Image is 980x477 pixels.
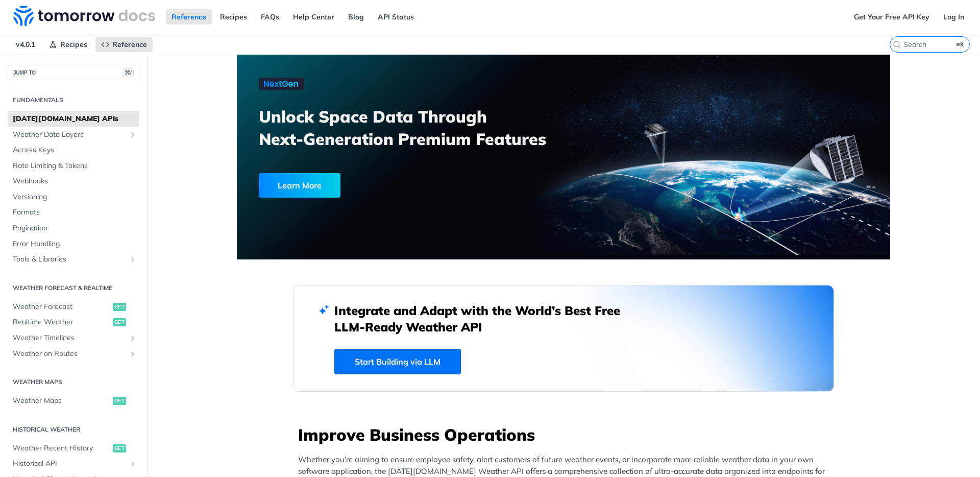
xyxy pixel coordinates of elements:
a: Realtime Weatherget [8,315,139,330]
a: Weather on RoutesShow subpages for Weather on Routes [8,346,139,362]
span: Historical API [13,459,126,469]
button: Show subpages for Weather Data Layers [129,131,137,139]
button: Show subpages for Historical API [129,460,137,468]
span: Rate Limiting & Tokens [13,161,137,171]
span: Weather on Routes [13,349,126,359]
h2: Integrate and Adapt with the World’s Best Free LLM-Ready Weather API [334,302,635,335]
button: Show subpages for Weather Timelines [129,334,137,342]
a: Webhooks [8,174,139,189]
span: Reference [112,40,147,49]
h3: Improve Business Operations [298,423,834,446]
div: Learn More [259,173,340,198]
span: Versioning [13,192,137,202]
a: [DATE][DOMAIN_NAME] APIs [8,111,139,127]
svg: Search [893,40,901,49]
a: Weather Mapsget [8,393,139,409]
a: API Status [372,9,420,25]
span: Weather Recent History [13,443,110,454]
h2: Weather Maps [8,377,139,387]
span: Realtime Weather [13,317,110,327]
a: Access Keys [8,142,139,158]
a: Get Your Free API Key [848,9,935,25]
span: Weather Data Layers [13,130,126,140]
h2: Historical Weather [8,425,139,434]
span: Weather Maps [13,396,110,406]
span: get [113,397,126,405]
a: Versioning [8,189,139,205]
h2: Weather Forecast & realtime [8,283,139,293]
span: get [113,318,126,326]
a: Tools & LibrariesShow subpages for Tools & Libraries [8,252,139,267]
kbd: ⌘K [954,39,967,50]
span: get [113,303,126,311]
span: Weather Forecast [13,302,110,312]
a: Weather Recent Historyget [8,441,139,456]
a: Rate Limiting & Tokens [8,158,139,174]
span: Access Keys [13,145,137,155]
span: get [113,444,126,452]
button: Show subpages for Tools & Libraries [129,255,137,264]
a: Help Center [287,9,340,25]
a: Log In [938,9,970,25]
a: Historical APIShow subpages for Historical API [8,456,139,471]
span: Tools & Libraries [13,254,126,265]
a: Formats [8,205,139,220]
img: NextGen [259,78,304,90]
a: Learn More [259,173,511,198]
img: Tomorrow.io Weather API Docs [13,6,155,26]
a: Recipes [43,37,93,52]
h3: Unlock Space Data Through Next-Generation Premium Features [259,105,575,150]
button: JUMP TO⌘/ [8,65,139,80]
a: Error Handling [8,236,139,252]
span: [DATE][DOMAIN_NAME] APIs [13,114,137,124]
span: Pagination [13,223,137,233]
a: Start Building via LLM [334,349,461,374]
a: Weather Forecastget [8,299,139,315]
a: Recipes [214,9,253,25]
a: Blog [342,9,370,25]
span: Webhooks [13,176,137,186]
span: Formats [13,207,137,218]
a: Pagination [8,221,139,236]
a: Weather TimelinesShow subpages for Weather Timelines [8,330,139,346]
a: Reference [166,9,212,25]
h2: Fundamentals [8,96,139,105]
button: Show subpages for Weather on Routes [129,350,137,358]
span: Error Handling [13,239,137,249]
span: v4.0.1 [10,37,41,52]
span: ⌘/ [122,68,134,77]
a: FAQs [255,9,285,25]
span: Recipes [60,40,87,49]
a: Weather Data LayersShow subpages for Weather Data Layers [8,127,139,142]
a: Reference [95,37,153,52]
span: Weather Timelines [13,333,126,343]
